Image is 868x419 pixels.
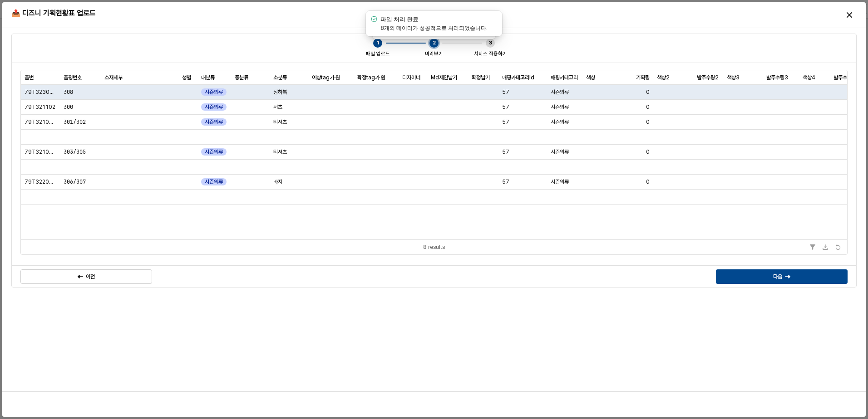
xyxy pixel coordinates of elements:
span: 소재세부 [104,74,123,81]
span: 색상 [586,74,595,81]
span: 57 [502,178,509,185]
span: 셔츠 [273,103,282,111]
span: 시즌의류 [551,103,569,111]
span: 57 [502,148,509,156]
span: 티셔츠 [273,118,287,126]
div: 미리보기 [425,50,443,58]
span: 색상4 [803,74,815,81]
span: 바지 [273,178,282,185]
span: 시즌의류 [205,103,223,111]
span: 매핑카테고리id [502,74,534,81]
h4: 파일 처리 완료 [380,15,419,24]
li: 미리보기 [386,37,442,58]
div: 1 [373,39,382,48]
span: 79T321006 [25,118,56,126]
span: 품번 [25,74,34,81]
button: 이전 [20,269,152,284]
li: 서비스 적용하기 [442,37,498,58]
span: 색상2 [657,74,670,81]
span: 예상tag가 원 [312,74,340,81]
span: 57 [502,118,509,126]
button: Refresh [833,242,843,253]
span: 308 [64,88,73,96]
div: Table toolbar [21,239,847,254]
span: 확정납기 [472,74,490,81]
span: 중분류 [235,74,248,81]
span: 0 [646,103,650,111]
span: 시즌의류 [205,148,223,156]
span: 79T321102 [25,103,55,111]
h5: 📤 디즈니 기획현황표 업로드 [11,9,644,18]
span: 티셔츠 [273,148,287,156]
button: 다음 [716,269,848,284]
div: 서비스 적용하기 [474,50,507,58]
div: 8 results [423,243,445,252]
span: 79T322006 [25,178,56,185]
span: 306/307 [64,178,86,185]
span: 상하복 [273,88,287,96]
span: 시즌의류 [205,88,223,96]
span: 디자이너 [402,74,420,81]
span: 0 [646,148,650,156]
span: 0 [646,178,650,185]
span: 성별 [182,74,191,81]
span: 발주수량4 [833,74,855,81]
button: Download [820,242,831,253]
span: 시즌의류 [551,88,569,96]
span: 300 [64,103,73,111]
ol: Steps [360,37,508,58]
span: 시즌의류 [205,118,223,126]
span: 매핑카테고리 [551,74,578,81]
div: success [370,15,379,24]
div: 3 [486,39,495,48]
span: 79T323015 [25,88,56,96]
span: 품평번호 [64,74,82,81]
span: 발주수량2 [697,74,719,81]
span: 대분류 [201,74,215,81]
span: 색상3 [727,74,740,81]
span: 79T321007 [25,148,56,156]
span: 시즌의류 [551,148,569,156]
p: 다음 [773,273,782,280]
p: 이전 [86,273,95,280]
span: 303/305 [64,148,86,156]
span: 301/302 [64,118,86,126]
span: 발주수량3 [766,74,788,81]
span: Md제안납기 [431,74,457,81]
span: 0 [646,118,650,126]
span: 기획량 [636,74,650,81]
div: 파일 업로드 [366,50,390,58]
span: 확정tag가 원 [357,74,385,81]
button: Filter [807,242,818,253]
span: 57 [502,88,509,96]
span: 0 [646,88,650,96]
span: 시즌의류 [551,178,569,185]
span: 소분류 [273,74,287,81]
label: 8개의 데이터가 성공적으로 처리되었습니다. [380,24,488,31]
span: 시즌의류 [205,178,223,185]
span: 시즌의류 [551,118,569,126]
div: 2 [429,39,439,48]
button: Close [842,8,857,22]
span: 57 [502,103,509,111]
li: 파일 업로드 [370,37,386,58]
